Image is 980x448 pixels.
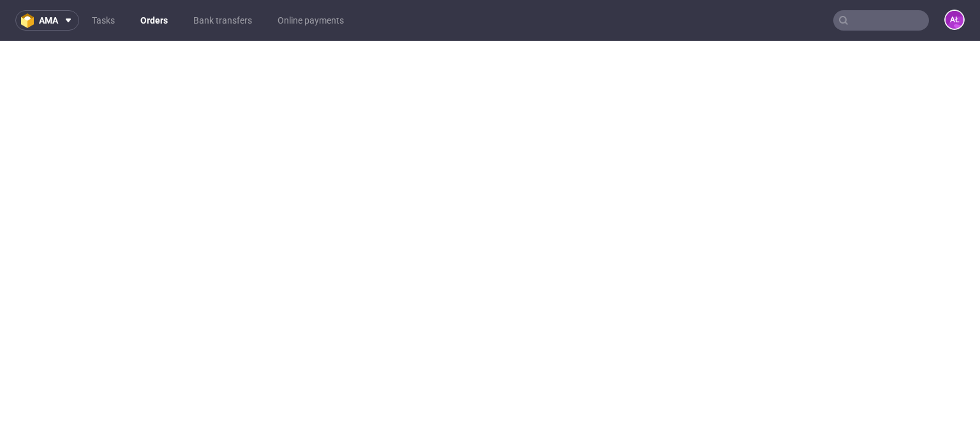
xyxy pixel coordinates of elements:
a: Tasks [84,10,122,31]
a: Online payments [270,10,352,31]
figcaption: AŁ [946,11,963,29]
a: Orders [133,10,175,31]
img: logo [21,13,39,28]
span: ama [39,16,58,25]
button: ama [15,10,79,31]
a: Bank transfers [186,10,260,31]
